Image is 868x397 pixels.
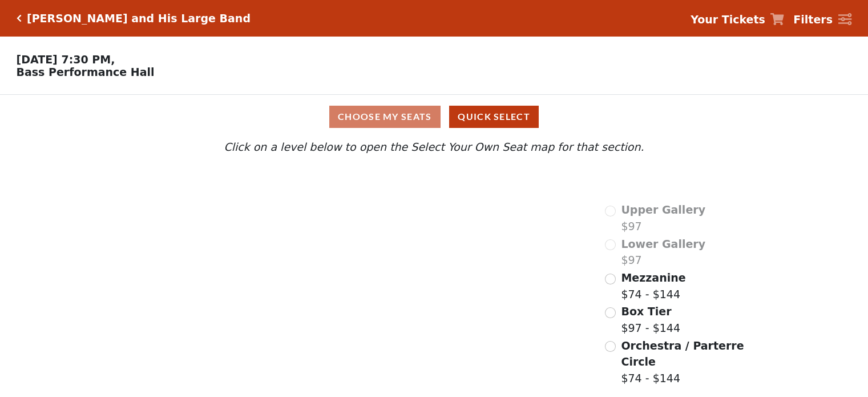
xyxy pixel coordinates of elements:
h5: [PERSON_NAME] and His Large Band [27,12,251,25]
label: $74 - $144 [621,270,685,302]
span: Lower Gallery [621,238,705,250]
strong: Your Tickets [691,13,765,26]
strong: Filters [793,13,833,26]
a: Filters [793,11,851,28]
span: Orchestra / Parterre Circle [621,339,744,368]
label: $97 - $144 [621,303,680,336]
label: $74 - $144 [621,338,745,387]
button: Quick Select [449,106,539,128]
span: Mezzanine [621,271,685,284]
a: Your Tickets [691,11,784,28]
p: Click on a level below to open the Select Your Own Seat map for that section. [116,139,751,155]
label: $97 [621,202,705,234]
a: Click here to go back to filters [17,14,22,22]
span: Upper Gallery [621,203,705,216]
path: Lower Gallery - Seats Available: 0 [234,206,412,263]
span: Box Tier [621,305,671,318]
label: $97 [621,236,705,268]
path: Upper Gallery - Seats Available: 0 [221,173,389,214]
